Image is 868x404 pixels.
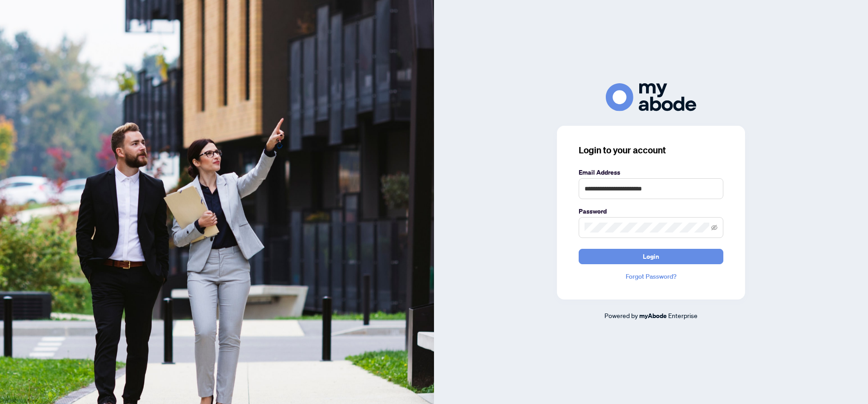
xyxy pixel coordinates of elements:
[606,83,696,111] img: ma-logo
[579,206,723,216] label: Password
[579,167,723,177] label: Email Address
[643,249,659,264] span: Login
[579,271,723,281] a: Forgot Password?
[579,249,723,264] button: Login
[668,311,698,319] span: Enterprise
[579,144,723,157] h3: Login to your account
[604,311,638,319] span: Powered by
[711,224,717,231] span: eye-invisible
[639,311,667,321] a: myAbode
